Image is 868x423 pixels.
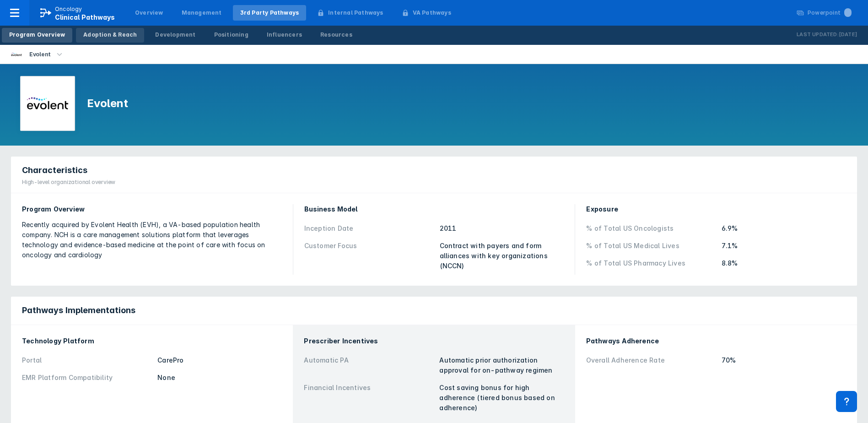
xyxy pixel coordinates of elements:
[27,82,69,125] img: new-century-health
[233,5,307,21] a: 3rd Party Pathways
[83,31,137,39] div: Adoption & Reach
[839,30,857,39] p: [DATE]
[22,355,152,365] div: Portal
[2,28,72,43] a: Program Overview
[722,355,846,365] div: 70%
[22,305,135,316] span: Pathways Implementations
[259,28,309,43] a: Influencers
[76,28,144,43] a: Adoption & Reach
[304,204,564,214] div: Business Model
[135,9,163,17] div: Overview
[586,258,716,268] div: % of Total US Pharmacy Lives
[157,373,282,383] div: None
[214,31,248,39] div: Positioning
[174,5,229,21] a: Management
[722,241,846,251] div: 7.1%
[722,223,846,233] div: 6.9%
[304,241,434,271] div: Customer Focus
[586,204,846,214] div: Exposure
[267,31,302,39] div: Influencers
[182,9,222,17] div: Management
[157,355,282,365] div: CarePro
[304,223,434,233] div: Inception Date
[22,373,152,383] div: EMR Platform Compatibility
[22,165,87,176] span: Characteristics
[586,355,716,365] div: Overall Adherence Rate
[722,258,846,268] div: 8.8%
[87,96,128,111] h1: Evolent
[313,28,360,43] a: Resources
[808,9,852,17] div: Powerpoint
[304,336,564,346] div: Prescriber Incentives
[22,220,282,260] div: Recently acquired by Evolent Health (EVH), a VA-based population health company. NCH is a care ma...
[22,204,282,214] div: Program Overview
[26,48,54,61] div: Evolent
[22,178,115,186] div: High-level organizational overview
[128,5,171,21] a: Overview
[586,241,716,251] div: % of Total US Medical Lives
[22,336,282,346] div: Technology Platform
[9,31,65,39] div: Program Overview
[836,391,857,412] div: Contact Support
[11,49,22,60] img: new-century-health
[304,355,434,375] div: Automatic PA
[155,31,195,39] div: Development
[439,355,564,375] div: Automatic prior authorization approval for on-pathway regimen
[148,28,203,43] a: Development
[413,9,451,17] div: VA Pathways
[207,28,256,43] a: Positioning
[586,336,846,346] div: Pathways Adherence
[320,31,352,39] div: Resources
[440,223,564,233] div: 2011
[55,13,115,21] span: Clinical Pathways
[440,241,564,271] div: Contract with payers and form alliances with key organizations (NCCN)
[328,9,383,17] div: Internal Pathways
[797,30,839,39] p: Last Updated:
[439,383,564,413] div: Cost saving bonus for high adherence (tiered bonus based on adherence)
[240,9,299,17] div: 3rd Party Pathways
[55,5,82,13] p: Oncology
[304,383,434,413] div: Financial Incentives
[586,223,716,233] div: % of Total US Oncologists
